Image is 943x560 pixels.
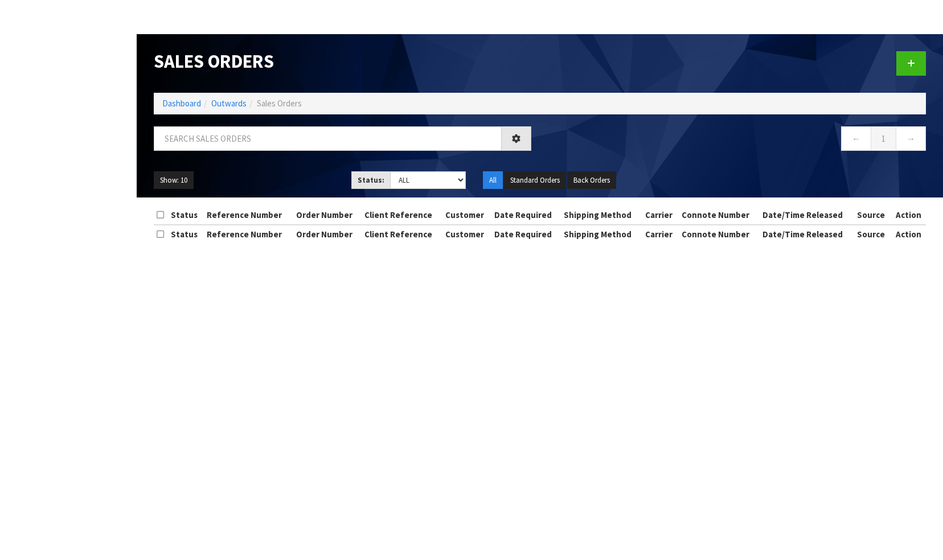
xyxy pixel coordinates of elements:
h1: Sales Orders [154,51,531,72]
a: → [896,126,926,151]
button: Show: 10 [154,171,194,190]
th: Action [891,225,926,243]
th: Connote Number [679,206,760,224]
th: Date/Time Released [760,225,854,243]
th: Carrier [642,225,679,243]
th: Reference Number [204,206,293,224]
th: Status [168,206,204,224]
nav: Page navigation [548,126,926,154]
th: Source [854,206,891,224]
th: Source [854,225,891,243]
input: Search sales orders [154,126,502,151]
th: Shipping Method [561,225,642,243]
th: Client Reference [362,206,442,224]
a: 1 [871,126,896,151]
th: Client Reference [362,225,442,243]
th: Reference Number [204,225,293,243]
th: Connote Number [679,225,760,243]
th: Customer [442,225,491,243]
th: Date/Time Released [760,206,854,224]
a: Dashboard [162,98,201,109]
th: Order Number [293,225,362,243]
button: All [483,171,503,190]
th: Carrier [642,206,679,224]
th: Customer [442,206,491,224]
th: Order Number [293,206,362,224]
span: Sales Orders [257,98,302,109]
strong: Status: [358,175,384,185]
a: Outwards [211,98,247,109]
th: Status [168,225,204,243]
button: Standard Orders [504,171,566,190]
th: Date Required [491,206,561,224]
th: Shipping Method [561,206,642,224]
button: Back Orders [567,171,616,190]
a: ← [841,126,871,151]
th: Date Required [491,225,561,243]
th: Action [891,206,926,224]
